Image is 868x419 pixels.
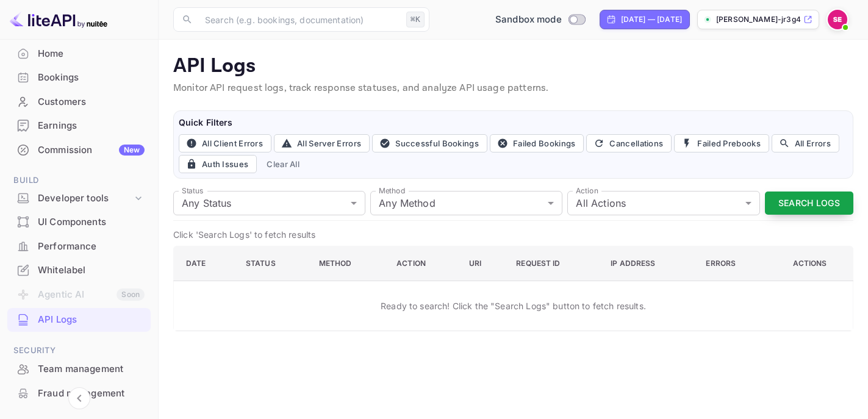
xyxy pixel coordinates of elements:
th: Request ID [506,246,601,281]
th: Actions [769,246,853,281]
div: Fraud management [38,387,145,401]
div: ⌘K [406,12,425,27]
div: Team management [38,362,145,376]
div: CommissionNew [7,138,151,162]
div: Developer tools [7,188,151,209]
span: Security [7,344,151,357]
div: Fraud management [7,382,151,406]
div: UI Components [38,215,145,229]
div: Whitelabel [7,259,151,282]
p: API Logs [173,54,853,79]
div: Commission [38,143,145,157]
p: Click 'Search Logs' to fetch results [173,228,853,241]
input: Search (e.g. bookings, documentation) [198,7,401,32]
a: Fraud management [7,382,151,404]
a: Home [7,42,151,65]
div: Bookings [7,66,151,90]
label: Status [182,185,203,196]
div: Any Method [370,191,562,215]
div: Home [38,47,145,61]
div: [DATE] — [DATE] [621,14,682,25]
div: Home [7,42,151,66]
th: Status [236,246,309,281]
div: Switch to Production mode [490,13,590,27]
button: Auth Issues [179,155,257,173]
th: Date [174,246,236,281]
div: Team management [7,357,151,381]
p: [PERSON_NAME]-jr3g4.nuit... [716,14,801,25]
div: Developer tools [38,192,132,206]
p: Monitor API request logs, track response statuses, and analyze API usage patterns. [173,81,853,96]
button: Search Logs [765,192,853,215]
th: Method [309,246,387,281]
button: Collapse navigation [68,387,90,409]
span: Sandbox mode [495,13,562,27]
button: Failed Prebooks [674,134,769,152]
button: Clear All [262,155,304,173]
th: Action [387,246,459,281]
th: Errors [696,246,769,281]
a: Team management [7,357,151,380]
div: Customers [38,95,145,109]
div: Performance [38,240,145,254]
label: Action [576,185,598,196]
div: UI Components [7,210,151,234]
button: All Errors [772,134,839,152]
div: Earnings [38,119,145,133]
div: All Actions [567,191,759,215]
img: LiteAPI logo [10,10,107,29]
div: Any Status [173,191,365,215]
button: Failed Bookings [490,134,584,152]
a: Whitelabel [7,259,151,281]
span: Build [7,174,151,187]
div: Earnings [7,114,151,138]
a: Performance [7,235,151,257]
button: Successful Bookings [372,134,487,152]
button: Cancellations [586,134,672,152]
div: New [119,145,145,156]
a: UI Components [7,210,151,233]
th: IP Address [601,246,696,281]
div: Performance [7,235,151,259]
a: Earnings [7,114,151,137]
h6: Quick Filters [179,116,848,129]
img: Saif Elyzal [828,10,847,29]
div: API Logs [7,308,151,332]
div: Bookings [38,71,145,85]
button: All Server Errors [274,134,370,152]
label: Method [379,185,405,196]
p: Ready to search! Click the "Search Logs" button to fetch results. [381,299,646,312]
button: All Client Errors [179,134,271,152]
div: Whitelabel [38,263,145,278]
a: Bookings [7,66,151,88]
div: API Logs [38,313,145,327]
th: URI [459,246,507,281]
a: API Logs [7,308,151,331]
div: Customers [7,90,151,114]
a: Customers [7,90,151,113]
a: CommissionNew [7,138,151,161]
